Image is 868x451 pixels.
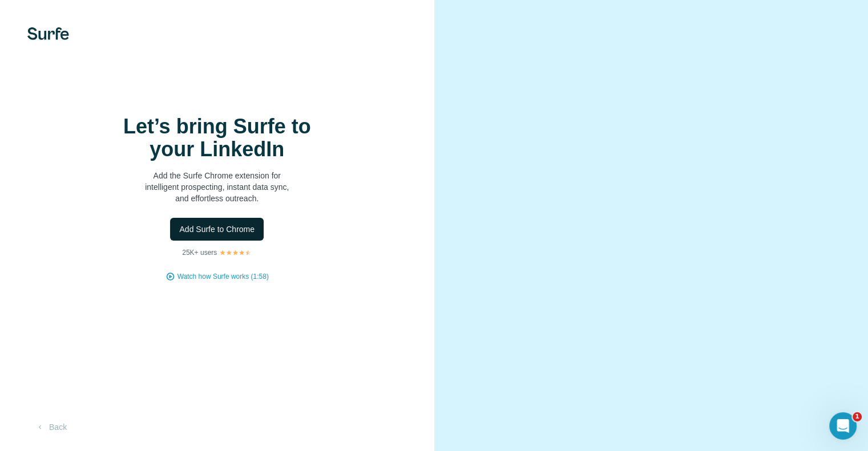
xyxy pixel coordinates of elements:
img: Surfe's logo [27,27,69,40]
p: 25K+ users [182,247,217,258]
button: Add Surfe to Chrome [170,218,264,241]
h1: Let’s bring Surfe to your LinkedIn [103,115,331,161]
span: Add Surfe to Chrome [179,224,255,235]
button: Back [27,417,75,437]
span: 1 [853,412,862,421]
p: Add the Surfe Chrome extension for intelligent prospecting, instant data sync, and effortless out... [103,170,331,204]
img: Rating Stars [219,249,252,256]
iframe: Intercom live chat [829,412,857,440]
button: Watch how Surfe works (1:58) [177,271,269,282]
